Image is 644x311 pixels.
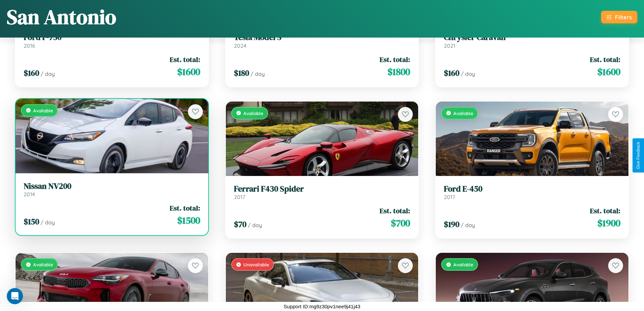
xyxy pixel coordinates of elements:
[251,70,265,77] span: / day
[177,65,200,79] span: $ 1600
[243,262,269,267] span: Unavailable
[24,42,35,49] span: 2016
[234,194,245,200] span: 2017
[41,70,55,77] span: / day
[248,222,262,228] span: / day
[391,216,410,230] span: $ 700
[601,11,637,23] button: Filters
[444,194,455,200] span: 2017
[24,181,200,191] h3: Nissan NV200
[444,42,455,49] span: 2021
[284,302,360,311] p: Support ID: mg9z30pv1nee9j41j43
[234,67,249,79] span: $ 180
[24,32,200,42] h3: Ford F-750
[615,14,632,21] div: Filters
[636,142,641,169] div: Give Feedback
[444,32,620,42] h3: Chrysler Caravan
[380,206,410,216] span: Est. total:
[444,32,620,49] a: Chrysler Caravan2021
[234,32,410,49] a: Tesla Model S2024
[461,70,475,77] span: / day
[234,42,246,49] span: 2024
[177,214,200,227] span: $ 1500
[234,184,410,201] a: Ferrari F430 Spider2017
[170,54,200,64] span: Est. total:
[597,65,620,79] span: $ 1600
[41,219,55,226] span: / day
[453,110,473,116] span: Available
[444,184,620,194] h3: Ford E-450
[7,3,116,31] h1: San Antonio
[24,191,35,198] span: 2014
[7,288,23,304] iframe: Intercom live chat
[234,32,410,42] h3: Tesla Model S
[234,219,246,230] span: $ 70
[24,32,200,49] a: Ford F-7502016
[444,184,620,201] a: Ford E-4502017
[597,216,620,230] span: $ 1900
[24,67,39,79] span: $ 160
[33,262,53,267] span: Available
[590,54,620,64] span: Est. total:
[453,262,473,267] span: Available
[24,216,39,227] span: $ 150
[461,222,475,228] span: / day
[444,219,459,230] span: $ 190
[234,184,410,194] h3: Ferrari F430 Spider
[170,203,200,213] span: Est. total:
[387,65,410,79] span: $ 1800
[24,181,200,198] a: Nissan NV2002014
[243,110,263,116] span: Available
[444,67,459,79] span: $ 160
[380,54,410,64] span: Est. total:
[33,108,53,113] span: Available
[590,206,620,216] span: Est. total:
